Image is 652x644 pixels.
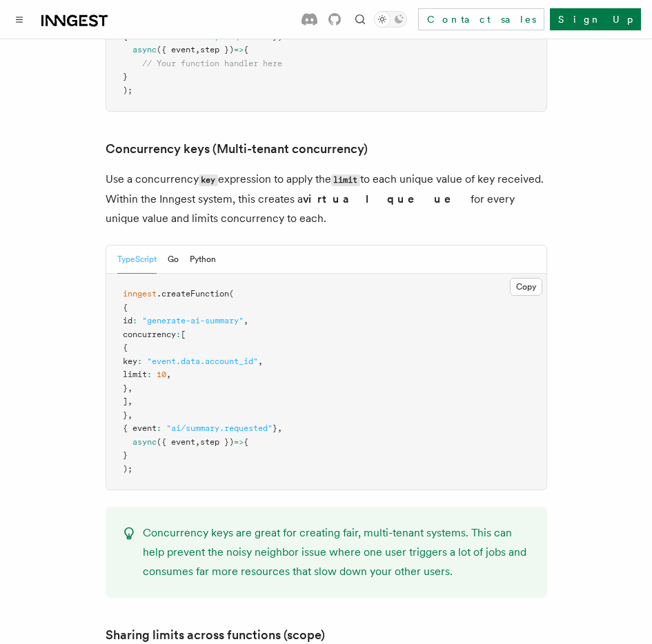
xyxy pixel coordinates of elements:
[123,343,128,352] span: {
[132,437,157,447] span: async
[157,370,166,379] span: 10
[11,11,28,28] button: Toggle navigation
[234,437,244,447] span: =>
[123,370,147,379] span: limit
[123,316,132,325] span: id
[128,396,132,406] span: ,
[157,45,195,54] span: ({ event
[123,330,176,339] span: concurrency
[352,11,368,28] button: Find something...
[142,316,244,325] span: "generate-ai-summary"
[123,383,128,393] span: }
[303,192,471,205] strong: virtual queue
[157,423,161,433] span: :
[190,245,216,274] button: Python
[200,45,234,54] span: step })
[157,32,161,41] span: :
[229,289,234,299] span: (
[199,174,218,186] code: key
[147,356,258,366] span: "event.data.account_id"
[123,72,128,81] span: }
[123,423,157,433] span: { event
[132,45,157,54] span: async
[244,437,248,447] span: {
[123,410,128,420] span: }
[510,278,542,296] button: Copy
[123,85,132,95] span: );
[128,383,132,393] span: ,
[106,170,547,228] p: Use a concurrency expression to apply the to each unique value of key received. Within the Innges...
[128,410,132,420] span: ,
[117,245,157,274] button: TypeScript
[176,330,181,339] span: :
[132,316,137,325] span: :
[374,11,407,28] button: Toggle dark mode
[137,356,142,366] span: :
[123,356,137,366] span: key
[142,59,282,68] span: // Your function handler here
[418,8,544,30] a: Contact sales
[244,316,248,325] span: ,
[123,32,157,41] span: { event
[273,423,277,433] span: }
[195,437,200,447] span: ,
[195,45,200,54] span: ,
[166,370,171,379] span: ,
[157,289,229,299] span: .createFunction
[123,289,157,299] span: inngest
[123,464,132,474] span: );
[166,423,273,433] span: "ai/summary.requested"
[123,396,128,406] span: ]
[200,437,234,447] span: step })
[181,330,186,339] span: [
[106,139,368,159] a: Concurrency keys (Multi-tenant concurrency)
[123,450,128,460] span: }
[277,32,282,41] span: ,
[143,523,531,581] p: Concurrency keys are great for creating fair, multi-tenant systems. This can help prevent the noi...
[157,437,195,447] span: ({ event
[331,174,360,186] code: limit
[234,45,244,54] span: =>
[277,423,282,433] span: ,
[147,370,152,379] span: :
[123,303,128,312] span: {
[258,356,263,366] span: ,
[244,45,248,54] span: {
[166,32,273,41] span: "ai/summary.requested"
[550,8,641,30] a: Sign Up
[273,32,277,41] span: }
[168,245,179,274] button: Go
